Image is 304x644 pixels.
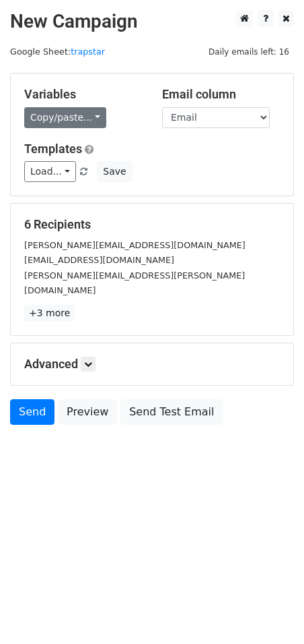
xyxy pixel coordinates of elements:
a: Send [10,399,54,425]
iframe: Chat Widget [237,579,304,644]
a: Preview [58,399,117,425]
a: +3 more [24,305,75,322]
small: [EMAIL_ADDRESS][DOMAIN_NAME] [24,255,174,265]
h5: 6 Recipients [24,217,280,232]
span: Daily emails left: 16 [204,45,294,59]
small: [PERSON_NAME][EMAIL_ADDRESS][DOMAIN_NAME] [24,240,245,250]
a: Load... [24,161,76,182]
a: Templates [24,142,82,156]
h5: Advanced [24,357,280,372]
small: Google Sheet: [10,47,105,57]
h5: Variables [24,87,142,102]
a: trapstar [71,47,105,57]
a: Daily emails left: 16 [204,47,294,57]
a: Copy/paste... [24,107,106,128]
a: Send Test Email [120,399,223,425]
button: Save [97,161,132,182]
h2: New Campaign [10,10,294,33]
h5: Email column [162,87,280,102]
small: [PERSON_NAME][EMAIL_ADDRESS][PERSON_NAME][DOMAIN_NAME] [24,270,245,296]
